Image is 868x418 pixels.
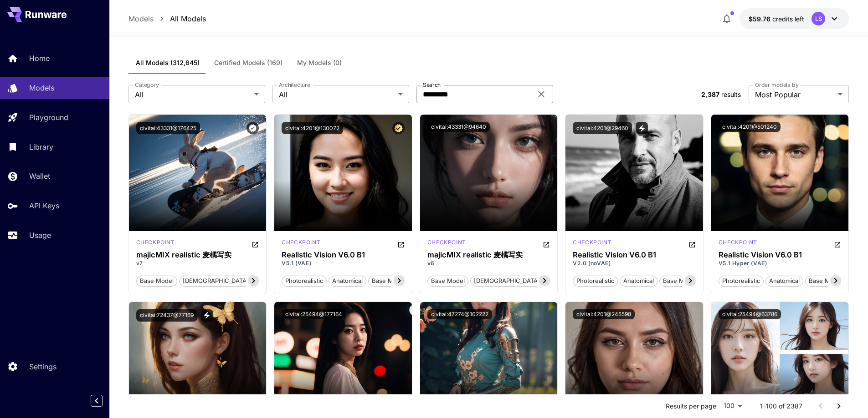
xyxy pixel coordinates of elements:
a: All Models [170,13,206,24]
button: [DEMOGRAPHIC_DATA] [470,275,544,287]
button: base model [659,275,700,287]
span: credits left [772,15,804,23]
button: Verified working [247,122,259,134]
button: base model [805,275,846,287]
button: View trigger words [201,309,213,322]
p: checkpoint [573,238,611,247]
p: Models [29,82,54,93]
button: Certified Model – Vetted for best performance and includes a commercial license. [392,122,405,134]
span: All [135,89,251,100]
p: v7 [136,259,259,267]
div: $59.75929 [749,14,804,24]
div: SD 1.5 [427,238,466,249]
p: Home [29,53,50,64]
span: base model [806,277,846,286]
button: civitai:47274@102222 [427,309,492,319]
h3: Realistic Vision V6.0 B1 [282,251,405,259]
p: checkpoint [136,238,175,247]
button: Open in CivitAI [688,238,696,249]
p: V5.1 (VAE) [282,259,405,267]
label: Architecture [279,81,310,89]
span: anatomical [620,277,657,286]
button: photorealistic [573,275,618,287]
span: results [721,91,741,98]
p: V5.1 Hyper (VAE) [719,259,842,267]
p: Playground [29,112,68,123]
h3: Realistic Vision V6.0 B1 [719,251,842,259]
button: base model [368,275,409,287]
p: Library [29,141,53,152]
div: SD 1.5 [282,238,320,249]
span: Most Popular [755,89,834,100]
p: checkpoint [427,238,466,247]
h3: majicMIX realistic 麦橘写实 [136,251,259,259]
p: v6 [427,259,550,267]
button: civitai:25494@63786 [719,309,781,319]
span: My Models (0) [297,59,342,67]
button: anatomical [620,275,657,287]
button: photorealistic [719,275,764,287]
div: Collapse sidebar [98,393,109,409]
span: photorealistic [573,277,617,286]
div: SD 1.5 [573,238,611,249]
p: V2.0 (noVAE) [573,259,696,267]
span: Certified Models (169) [214,59,282,67]
button: Open in CivitAI [834,238,841,249]
a: Models [128,13,154,24]
div: SD 1.5 Hyper [719,238,757,249]
span: photorealistic [282,277,326,286]
button: photorealistic [282,275,327,287]
button: anatomical [329,275,366,287]
p: Wallet [29,171,50,181]
p: Usage [29,230,51,241]
p: Results per page [666,402,716,411]
h3: majicMIX realistic 麦橘写实 [427,251,550,259]
span: base model [660,277,700,286]
button: anatomical [765,275,803,287]
button: $59.75929LS [740,8,849,29]
button: Open in CivitAI [252,238,259,249]
button: civitai:4201@130072 [282,122,343,134]
label: Order models by [755,81,798,89]
span: anatomical [766,277,803,286]
button: Go to next page [830,397,848,415]
span: photorealistic [719,277,763,286]
span: $59.76 [749,15,772,23]
button: Open in CivitAI [543,238,550,249]
button: civitai:4201@29460 [573,122,632,134]
p: checkpoint [719,238,757,247]
label: Category [135,81,159,89]
span: [DEMOGRAPHIC_DATA] [180,277,252,286]
span: anatomical [329,277,366,286]
h3: Realistic Vision V6.0 B1 [573,251,696,259]
p: Settings [29,361,56,372]
span: base model [137,277,177,286]
button: civitai:72437@77169 [136,309,197,322]
span: [DEMOGRAPHIC_DATA] [471,277,543,286]
button: civitai:4201@245598 [573,309,635,319]
button: Open in CivitAI [397,238,405,249]
button: base model [136,275,177,287]
span: base model [428,277,468,286]
span: base model [369,277,409,286]
button: Collapse sidebar [91,395,103,407]
button: View trigger words [636,122,648,134]
button: civitai:43331@176425 [136,122,200,134]
button: [DEMOGRAPHIC_DATA] [179,275,252,287]
button: civitai:25494@177164 [282,309,346,319]
label: Search [423,81,441,89]
button: civitai:4201@501240 [719,122,781,132]
span: All Models (312,645) [136,59,200,67]
div: 100 [720,399,745,413]
p: checkpoint [282,238,320,247]
div: LS [812,12,825,25]
button: civitai:43331@94640 [427,122,490,132]
nav: breadcrumb [128,13,206,24]
button: base model [427,275,468,287]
